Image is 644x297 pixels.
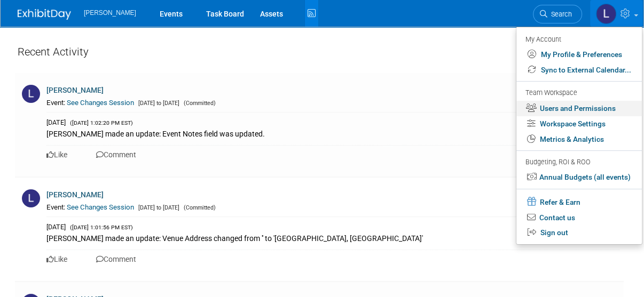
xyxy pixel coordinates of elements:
img: Lauren Adams [596,4,616,24]
a: See Changes Session [67,99,134,107]
span: [DATE] [46,118,66,126]
a: Comment [96,150,136,159]
span: [DATE] to [DATE] [136,204,179,211]
span: [DATE] to [DATE] [136,100,179,107]
a: [PERSON_NAME] [46,190,104,199]
img: ExhibitDay [18,9,71,20]
a: Comment [96,255,136,263]
a: Refer & Earn [516,194,642,210]
a: Users and Permissions [516,101,642,116]
span: Search [547,10,572,18]
span: [PERSON_NAME] [84,9,136,17]
a: See Changes Session [67,203,134,211]
div: Recent Activity [18,40,578,68]
a: [PERSON_NAME] [46,86,104,94]
div: [PERSON_NAME] made an update: Event Notes field was updated. [46,127,619,139]
img: L.jpg [22,189,40,207]
a: My Profile & Preferences [516,47,642,62]
span: Event: [46,99,65,107]
div: Budgeting, ROI & ROO [525,157,631,168]
span: ([DATE] 1:02:20 PM EST) [67,119,133,126]
a: Sign out [516,225,642,240]
div: [PERSON_NAME] made an update: Venue Address changed from '' to '[GEOGRAPHIC_DATA], [GEOGRAPHIC_DA... [46,232,619,244]
a: Search [533,5,582,23]
span: ([DATE] 1:01:56 PM EST) [67,224,133,231]
div: My Account [525,33,631,45]
span: Event: [46,203,65,211]
a: Annual Budgets (all events) [516,170,642,185]
div: Team Workspace [525,87,631,99]
span: (Committed) [181,100,216,107]
a: Like [46,150,67,159]
img: L.jpg [22,85,40,103]
span: [DATE] [46,223,66,231]
a: Contact us [516,210,642,226]
a: Metrics & Analytics [516,132,642,147]
a: Like [46,255,67,263]
span: (Committed) [181,204,216,211]
a: Workspace Settings [516,116,642,132]
a: Sync to External Calendar... [516,62,642,78]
